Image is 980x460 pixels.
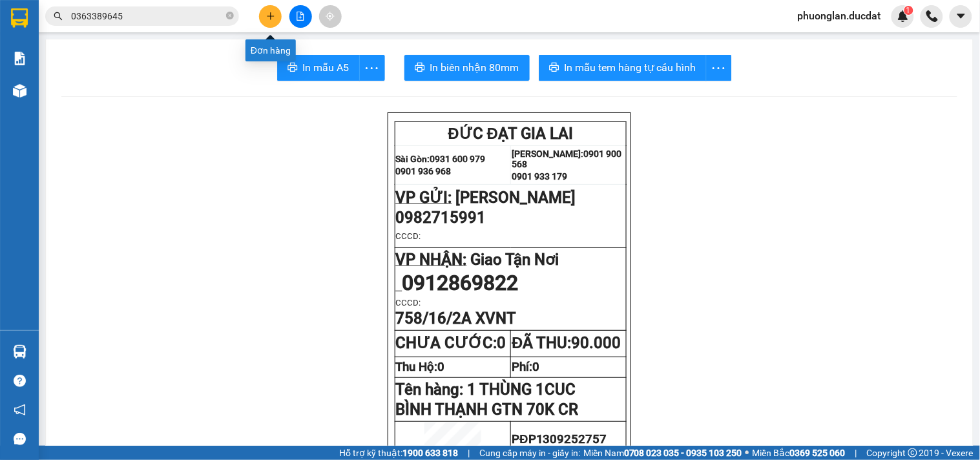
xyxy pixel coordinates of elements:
[955,10,967,22] span: caret-down
[430,59,519,76] span: In biên nhận 80mm
[512,334,621,352] strong: ĐÃ THU:
[456,189,576,207] span: [PERSON_NAME]
[71,9,224,23] input: Tìm tên, số ĐT hoặc mã đơn
[396,231,421,241] span: CCCD:
[8,63,72,75] strong: 0901 936 968
[787,8,891,24] span: phuonglan.ducdat
[36,12,161,30] span: ĐỨC ĐẠT GIA LAI
[14,375,26,387] span: question-circle
[512,171,567,182] strong: 0901 933 179
[319,5,342,28] button: aim
[359,55,385,81] button: more
[13,84,26,98] img: warehouse-icon
[396,309,517,328] span: 758/16/2A XVNT
[226,12,234,19] span: close-circle
[908,448,917,457] span: copyright
[396,401,579,419] span: BÌNH THẠNH GTN 70K CR
[897,10,909,22] img: icon-new-feature
[54,12,63,21] span: search
[532,360,539,374] span: 0
[402,271,519,295] span: 0912869822
[360,60,384,76] span: more
[707,60,731,76] span: more
[83,63,147,75] strong: 0901 933 179
[926,10,938,22] img: phone-icon
[438,360,445,374] span: 0
[539,55,707,81] button: printerIn mẫu tem hàng tự cấu hình
[468,381,576,399] span: 1 THÙNG 1CUC
[572,334,621,352] span: 90.000
[14,433,26,445] span: message
[277,55,360,81] button: printerIn mẫu A5
[624,448,742,458] strong: 0708 023 035 - 0935 103 250
[396,189,452,207] span: VP GỬI:
[512,432,607,446] span: PĐP1309252757
[468,446,470,460] span: |
[13,52,26,65] img: solution-icon
[13,345,26,359] img: warehouse-icon
[471,251,559,269] span: Giao Tận Nơi
[753,446,846,460] span: Miền Bắc
[430,154,486,164] strong: 0931 600 979
[259,5,282,28] button: plus
[8,36,47,48] strong: Sài Gòn:
[14,404,26,416] span: notification
[855,446,857,460] span: |
[512,360,539,374] strong: Phí:
[83,36,164,48] strong: [PERSON_NAME]:
[8,36,70,61] strong: 0931 600 979
[404,55,530,81] button: printerIn biên nhận 80mm
[396,298,421,308] span: CCCD:
[326,12,335,21] span: aim
[448,125,574,143] span: ĐỨC ĐẠT GIA LAI
[512,149,583,159] strong: [PERSON_NAME]:
[396,166,452,176] strong: 0901 936 968
[339,446,458,460] span: Hỗ trợ kỹ thuật:
[296,12,305,21] span: file-add
[83,36,187,61] strong: 0901 900 568
[583,446,742,460] span: Miền Nam
[289,5,312,28] button: file-add
[396,154,430,164] strong: Sài Gòn:
[479,446,580,460] span: Cung cấp máy in - giấy in:
[706,55,732,81] button: more
[396,251,467,269] span: VP NHẬN:
[402,448,458,458] strong: 1900 633 818
[396,209,486,227] span: 0982715991
[396,381,576,399] span: Tên hàng:
[904,6,913,15] sup: 1
[512,149,621,169] strong: 0901 900 568
[396,360,445,374] strong: Thu Hộ:
[396,334,506,352] strong: CHƯA CƯỚC:
[415,62,425,74] span: printer
[303,59,349,76] span: In mẫu A5
[565,59,696,76] span: In mẫu tem hàng tự cấu hình
[287,62,298,74] span: printer
[266,12,275,21] span: plus
[8,81,65,99] span: VP GỬI:
[790,448,846,458] strong: 0369 525 060
[745,450,749,455] span: ⚪️
[11,8,28,28] img: logo-vxr
[226,10,234,23] span: close-circle
[950,5,972,28] button: caret-down
[497,334,506,352] span: 0
[906,6,911,15] span: 1
[549,62,559,74] span: printer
